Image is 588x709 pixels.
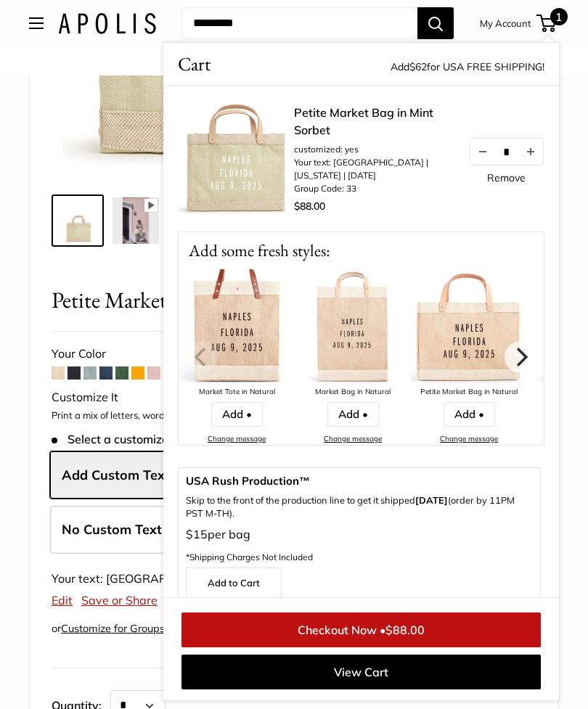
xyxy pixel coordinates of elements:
[186,567,282,598] a: Add to Cart
[415,494,448,506] b: [DATE]
[186,552,313,562] span: *Shipping Charges Not Included
[52,409,536,423] p: Print a mix of letters, words, and numbers to make it unmistakably yours.
[113,197,159,244] img: Petite Market Bag in Mint Sorbet
[480,15,531,32] a: My Account
[29,17,44,29] button: Open menu
[294,200,325,213] span: $88.00
[327,402,379,427] a: Add •
[295,385,411,399] div: Market Bag in Natural
[294,182,454,195] li: Group Code: 33
[186,524,533,567] p: per bag
[417,7,454,39] button: Search
[181,612,541,647] a: Checkout Now •$88.00
[179,232,544,269] p: Add some fresh styles:
[50,451,539,499] label: Add Custom Text
[538,15,556,32] a: 1
[324,434,382,443] a: Change message
[444,402,495,427] a: Add •
[409,60,427,73] span: $62
[186,475,533,487] span: USA Rush Production™
[178,50,211,78] span: Cart
[52,194,104,247] a: Petite Market Bag in Mint Sorbet
[12,654,155,697] iframe: Sign Up via Text for Offers
[495,146,518,158] input: Quantity
[294,156,454,182] li: Your text: [GEOGRAPHIC_DATA] | [US_STATE] | [DATE]
[391,60,544,73] span: Add for USA FREE SHIPPING!
[61,622,165,635] a: Customize for Groups
[411,385,527,399] div: Petite Market Bag in Natural
[186,527,208,541] span: $15
[181,655,541,689] a: View Cart
[211,402,263,427] a: Add •
[50,506,539,554] label: Leave Blank
[52,619,165,639] div: or
[58,13,156,34] img: Apolis
[487,173,526,183] a: Remove
[518,139,543,165] button: Increase quantity by 1
[385,623,425,637] span: $88.00
[110,194,162,247] a: Petite Market Bag in Mint Sorbet
[52,387,536,409] div: Customize It
[52,287,484,313] span: Petite Market Bag in Mint Sorbet
[52,433,226,446] span: Select a customization option
[440,434,498,443] a: Change message
[62,521,162,538] span: No Custom Text
[294,104,454,139] a: Petite Market Bag in Mint Sorbet
[550,8,568,25] span: 1
[179,385,295,399] div: Market Tote in Natural
[81,593,158,607] a: Save or Share
[52,571,335,586] span: Your text: [GEOGRAPHIC_DATA] [US_STATE] [DATE]
[208,434,266,443] a: Change message
[52,343,536,365] div: Your Color
[181,7,417,39] input: Search...
[505,341,536,373] button: Next
[54,197,101,244] img: Petite Market Bag in Mint Sorbet
[470,139,495,165] button: Decrease quantity by 1
[186,494,533,520] p: Skip to the front of the production line to get it shipped (order by 11PM PST M-TH).
[294,143,454,156] li: customized: yes
[62,467,170,483] span: Add Custom Text
[52,593,73,607] a: Edit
